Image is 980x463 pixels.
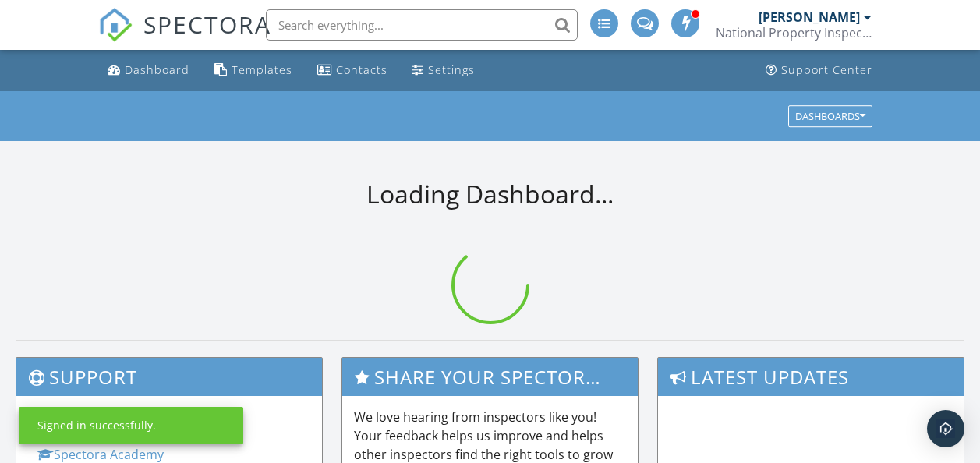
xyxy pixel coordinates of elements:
[342,358,639,396] h3: Share Your Spectora Experience
[795,111,865,122] div: Dashboards
[428,62,475,77] div: Settings
[16,358,322,396] h3: Support
[266,9,578,41] input: Search everything...
[143,8,271,41] span: SPECTORA
[37,446,164,463] a: Spectora Academy
[98,21,271,54] a: SPECTORA
[208,56,299,85] a: Templates
[98,8,133,42] img: The Best Home Inspection Software - Spectora
[336,62,387,77] div: Contacts
[311,56,394,85] a: Contacts
[759,9,860,25] div: [PERSON_NAME]
[716,25,872,41] div: National Property Inspections
[101,56,196,85] a: Dashboard
[658,358,964,396] h3: Latest Updates
[927,410,964,447] div: Open Intercom Messenger
[406,56,481,85] a: Settings
[232,62,292,77] div: Templates
[125,62,189,77] div: Dashboard
[781,62,872,77] div: Support Center
[37,418,156,433] div: Signed in successfully.
[759,56,879,85] a: Support Center
[788,105,872,127] button: Dashboards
